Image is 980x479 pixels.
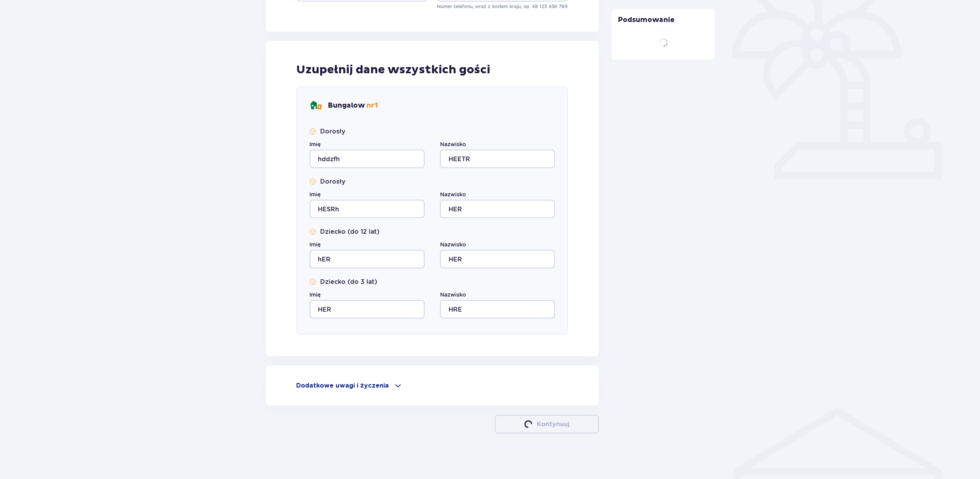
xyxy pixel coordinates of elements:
[440,150,555,168] input: Nazwisko
[495,415,599,433] button: loaderKontynuuj
[297,62,491,77] p: Uzupełnij dane wszystkich gości
[440,300,555,319] input: Nazwisko
[310,300,425,319] input: Imię
[440,250,555,268] input: Nazwisko
[440,200,555,218] input: Nazwisko
[310,241,321,248] label: Imię
[310,229,316,235] img: Smile Icon
[297,381,389,390] p: Dodatkowe uwagi i życzenia
[310,100,322,112] img: bungalows Icon
[328,101,378,110] p: Bungalow
[310,279,316,285] img: Smile Icon
[310,250,425,268] input: Imię
[537,420,569,428] p: Kontynuuj
[440,291,466,299] label: Nazwisko
[367,101,378,110] span: nr 1
[310,179,316,185] img: Smile Icon
[612,15,715,31] p: Podsumowanie
[657,37,669,49] img: loader
[310,200,425,218] input: Imię
[310,128,316,135] img: Smile Icon
[320,177,346,186] p: Dorosły
[310,150,425,168] input: Imię
[440,140,466,148] label: Nazwisko
[320,127,346,136] p: Dorosły
[310,191,321,198] label: Imię
[320,278,378,286] p: Dziecko (do 3 lat)
[437,3,568,10] p: Numer telefonu, wraz z kodem kraju, np. 48 ​123 ​456 ​789
[310,291,321,299] label: Imię
[320,228,380,236] p: Dziecko (do 12 lat)
[310,140,321,148] label: Imię
[440,191,466,198] label: Nazwisko
[440,241,466,248] label: Nazwisko
[524,420,533,429] img: loader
